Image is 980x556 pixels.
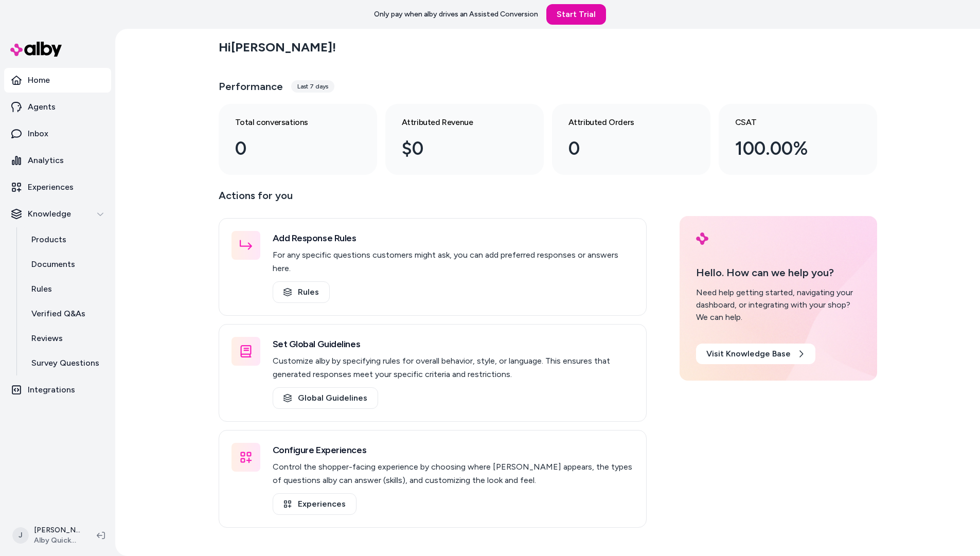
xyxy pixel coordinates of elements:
[552,104,710,175] a: Attributed Orders 0
[402,135,511,163] div: $0
[4,95,111,119] a: Agents
[273,281,330,303] a: Rules
[219,40,336,55] h2: Hi [PERSON_NAME] !
[696,232,708,245] img: alby Logo
[273,231,634,245] h3: Add Response Rules
[21,351,111,375] a: Survey Questions
[31,308,85,320] p: Verified Q&As
[21,301,111,326] a: Verified Q&As
[273,337,634,351] h3: Set Global Guidelines
[273,493,357,515] a: Experiences
[28,101,56,113] p: Agents
[31,332,63,345] p: Reviews
[374,9,538,20] p: Only pay when alby drives an Assisted Conversion
[235,116,344,129] h3: Total conversations
[719,104,877,175] a: CSAT 100.00%
[568,116,678,129] h3: Attributed Orders
[219,187,647,212] p: Actions for you
[4,68,111,93] a: Home
[219,104,377,175] a: Total conversations 0
[385,104,544,175] a: Attributed Revenue $0
[235,135,344,163] div: 0
[4,202,111,226] button: Knowledge
[219,79,283,94] h3: Performance
[34,525,80,535] p: [PERSON_NAME]
[12,527,29,544] span: J
[21,252,111,277] a: Documents
[291,80,334,93] div: Last 7 days
[21,326,111,351] a: Reviews
[273,460,634,487] p: Control the shopper-facing experience by choosing where [PERSON_NAME] appears, the types of quest...
[21,277,111,301] a: Rules
[568,135,678,163] div: 0
[28,128,48,140] p: Inbox
[4,121,111,146] a: Inbox
[546,4,606,25] a: Start Trial
[735,135,844,163] div: 100.00%
[696,286,861,324] div: Need help getting started, navigating your dashboard, or integrating with your shop? We can help.
[4,148,111,173] a: Analytics
[696,344,815,364] a: Visit Knowledge Base
[31,357,99,369] p: Survey Questions
[273,443,634,457] h3: Configure Experiences
[696,265,861,280] p: Hello. How can we help you?
[28,181,74,193] p: Experiences
[34,535,80,546] span: Alby QuickStart Store
[28,154,64,167] p: Analytics
[273,387,378,409] a: Global Guidelines
[28,74,50,86] p: Home
[402,116,511,129] h3: Attributed Revenue
[10,42,62,57] img: alby Logo
[4,378,111,402] a: Integrations
[31,234,66,246] p: Products
[735,116,844,129] h3: CSAT
[6,519,88,552] button: J[PERSON_NAME]Alby QuickStart Store
[31,283,52,295] p: Rules
[28,208,71,220] p: Knowledge
[21,227,111,252] a: Products
[28,384,75,396] p: Integrations
[273,248,634,275] p: For any specific questions customers might ask, you can add preferred responses or answers here.
[31,258,75,271] p: Documents
[273,354,634,381] p: Customize alby by specifying rules for overall behavior, style, or language. This ensures that ge...
[4,175,111,200] a: Experiences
